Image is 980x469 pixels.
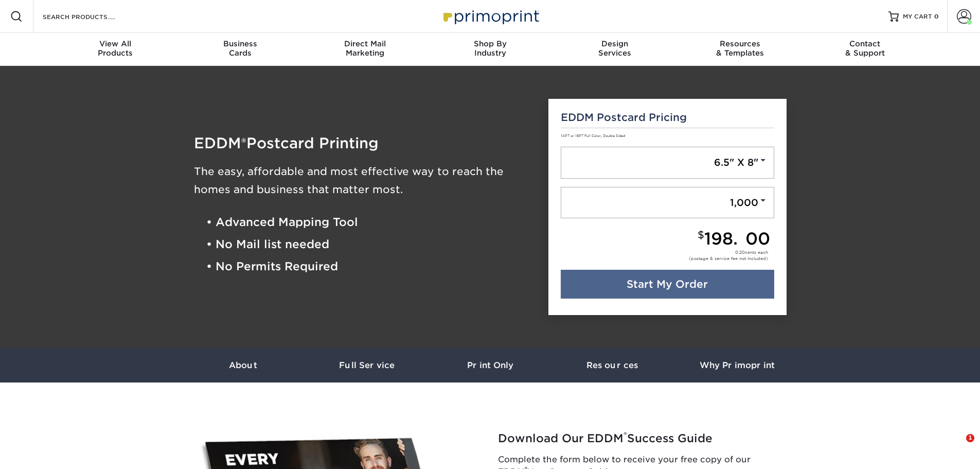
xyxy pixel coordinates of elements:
span: 1 [966,434,974,442]
a: DesignServices [553,33,678,66]
div: Marketing [302,39,427,58]
div: Cards [177,39,302,58]
span: View All [53,39,178,48]
span: Contact [803,39,928,48]
a: Print Only [429,348,552,383]
a: Why Primoprint [675,348,799,383]
span: Design [553,39,678,48]
div: Services [553,39,678,58]
span: 0.20 [735,250,745,255]
span: ® [241,135,246,150]
a: Contact& Support [803,33,928,66]
span: 198.00 [704,229,770,249]
h3: Why Primoprint [675,360,799,370]
input: SEARCH PRODUCTS..... [42,10,142,23]
h3: Full Service [305,360,429,370]
a: Resources [552,348,675,383]
span: MY CART [903,12,932,21]
iframe: Intercom live chat [945,434,970,459]
a: BusinessCards [177,33,302,66]
img: Primoprint [439,5,542,27]
span: Direct Mail [302,39,427,48]
a: Start My Order [561,270,774,299]
li: • No Permits Required [206,256,533,278]
span: Resources [678,39,803,48]
a: 1,000 [561,187,774,219]
h5: EDDM Postcard Pricing [561,111,774,124]
span: Business [177,39,302,48]
div: cents each (postage & service fee not included) [689,249,768,262]
span: 0 [934,13,939,20]
div: & Support [803,39,928,58]
small: 14PT or 16PT Full Color, Double Sided [561,134,625,138]
h3: Resources [552,360,675,370]
a: Full Service [305,348,429,383]
div: & Templates [678,39,803,58]
li: • No Mail list needed [206,233,533,255]
h3: The easy, affordable and most effective way to reach the homes and business that matter most. [194,163,533,199]
h1: EDDM Postcard Printing [194,136,533,150]
div: Industry [427,39,553,58]
sup: ® [623,430,627,440]
h3: About [182,360,305,370]
span: Shop By [427,39,553,48]
a: 6.5" X 8" [561,147,774,179]
a: Resources& Templates [678,33,803,66]
li: • Advanced Mapping Tool [206,211,533,233]
h3: Print Only [429,360,552,370]
a: View AllProducts [53,33,178,66]
a: About [182,348,305,383]
h2: Download Our EDDM Success Guide [498,432,791,445]
a: Direct MailMarketing [302,33,427,66]
small: $ [698,229,704,241]
a: Shop ByIndustry [427,33,553,66]
iframe: Google Customer Reviews [3,438,87,465]
div: Products [53,39,178,58]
